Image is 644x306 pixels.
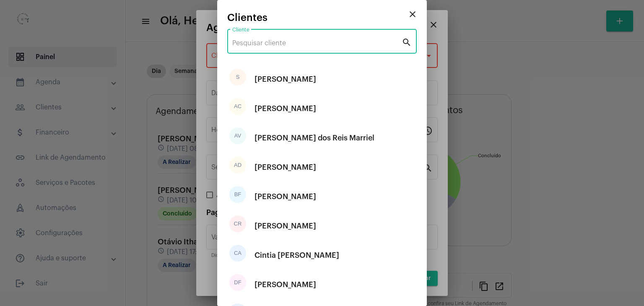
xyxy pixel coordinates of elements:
div: S [229,69,246,86]
div: BF [229,186,246,203]
div: AD [229,157,246,174]
span: Clientes [227,12,267,23]
div: AV [229,127,246,144]
div: [PERSON_NAME] [254,155,316,180]
div: [PERSON_NAME] [254,67,316,92]
div: [PERSON_NAME] [254,184,316,209]
input: Pesquisar cliente [232,39,402,47]
div: AC [229,98,246,115]
mat-icon: close [408,9,418,19]
mat-icon: search [402,37,412,47]
div: Cintia [PERSON_NAME] [254,243,339,268]
div: [PERSON_NAME] [254,272,316,297]
div: [PERSON_NAME] [254,213,316,239]
div: CA [229,245,246,262]
div: CR [229,215,246,232]
div: [PERSON_NAME] [254,96,316,121]
div: DF [229,274,246,291]
div: [PERSON_NAME] dos Reis Marriel [254,125,374,150]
